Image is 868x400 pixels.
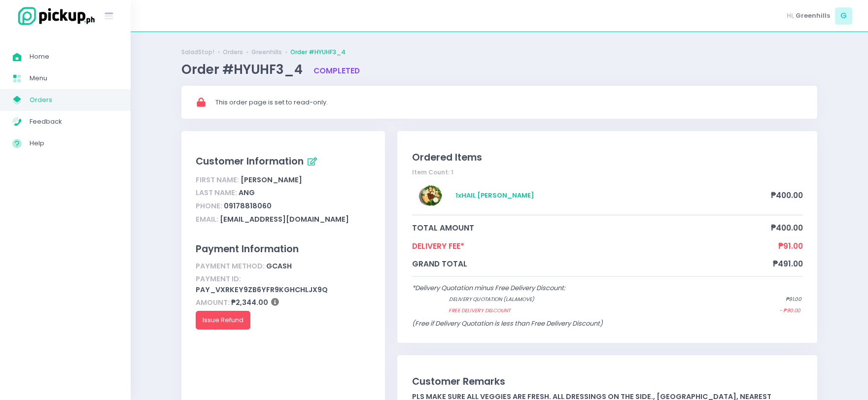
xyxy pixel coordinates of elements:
[196,175,239,185] span: First Name:
[412,319,603,328] span: (Free if Delivery Quotation is less than Free Delivery Discount)
[196,260,371,273] div: gcash
[196,242,371,256] div: Payment Information
[30,50,118,63] span: Home
[251,48,282,57] a: Greenhills
[412,240,778,252] span: Delivery Fee*
[449,307,740,315] span: Free Delivery Discount
[771,222,803,233] span: ₱400.00
[778,240,803,252] span: ₱91.00
[835,7,852,25] span: G
[181,48,214,57] a: SaladStop!
[196,200,371,213] div: 09178818060
[449,296,746,303] span: Delivery quotation (lalamove)
[196,214,218,224] span: Email:
[412,374,803,389] div: Customer Remarks
[196,311,250,330] button: Issue Refund
[313,66,360,76] span: completed
[196,273,371,297] div: pay_vxRKEY9Zb6YfR9kghchLjX9q
[196,274,241,284] span: Payment ID:
[290,48,346,57] a: Order #HYUHF3_4
[12,5,96,27] img: logo
[196,201,222,211] span: Phone:
[773,258,803,269] span: ₱491.00
[196,297,371,310] div: ₱2,344.00
[30,137,118,150] span: Help
[30,72,118,85] span: Menu
[412,283,565,293] span: *Delivery Quotation minus Free Delivery Discount:
[215,98,804,107] div: This order page is set to read-only.
[196,261,265,271] span: Payment Method:
[30,115,118,128] span: Feedback
[196,188,237,198] span: Last Name:
[30,94,118,106] span: Orders
[412,258,773,269] span: grand total
[196,213,371,226] div: [EMAIL_ADDRESS][DOMAIN_NAME]
[412,150,803,165] div: Ordered Items
[786,296,801,303] span: ₱91.00
[196,173,371,187] div: [PERSON_NAME]
[787,11,794,21] span: Hi,
[412,222,771,233] span: total amount
[196,187,371,200] div: Ang
[796,11,830,21] span: Greenhills
[779,307,800,315] span: - ₱90.00
[196,298,230,307] span: Amount:
[196,154,371,170] div: Customer Information
[412,168,803,177] div: Item Count: 1
[181,61,306,78] span: Order #HYUHF3_4
[223,48,243,57] a: Orders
